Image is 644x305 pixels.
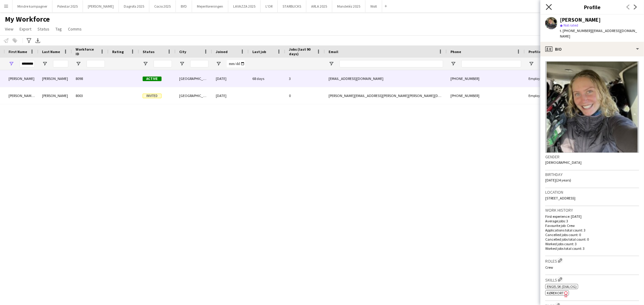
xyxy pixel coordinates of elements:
[329,61,334,66] button: Open Filter Menu
[564,23,578,27] span: Not rated
[285,70,325,87] div: 3
[545,178,571,182] span: [DATE] (24 years)
[53,25,64,33] a: Tag
[545,232,639,237] p: Cancelled jobs count: 0
[545,219,639,223] p: Average jobs: 3
[68,26,82,32] span: Comms
[42,49,60,54] span: Last Name
[560,28,637,38] span: | [EMAIL_ADDRESS][DOMAIN_NAME]
[72,70,109,87] div: 8098
[176,0,192,12] button: BYD
[547,284,577,289] span: Engelsk (dialog)
[539,60,560,67] input: Profile Filter Input
[143,94,162,98] span: Invited
[143,77,162,81] span: Active
[143,49,155,54] span: Status
[545,160,582,165] span: [DEMOGRAPHIC_DATA]
[5,26,13,32] span: View
[306,0,332,12] button: ARLA 2025
[149,0,176,12] button: Cocio 2025
[545,172,639,177] h3: Birthday
[540,3,644,11] h3: Profile
[154,60,172,67] input: Status Filter Input
[545,61,639,153] img: Crew avatar or photo
[545,189,639,195] h3: Location
[545,207,639,213] h3: Work history
[176,70,212,87] div: [GEOGRAPHIC_DATA]
[55,26,62,32] span: Tag
[72,87,109,104] div: 8003
[545,257,639,264] h3: Roles
[329,49,338,54] span: Email
[545,242,639,246] p: Worked jobs count: 3
[545,228,639,232] p: Applications total count: 3
[35,25,52,33] a: Status
[560,28,592,33] span: t. [PHONE_NUMBER]
[365,0,382,12] button: Wolt
[9,49,27,54] span: First Name
[76,61,81,66] button: Open Filter Menu
[325,70,447,87] div: [EMAIL_ADDRESS][DOMAIN_NAME]
[42,61,48,66] button: Open Filter Menu
[38,87,72,104] div: [PERSON_NAME]
[9,61,14,66] button: Open Filter Menu
[179,49,186,54] span: City
[545,265,553,270] span: Crew
[83,0,119,12] button: [PERSON_NAME]
[112,49,124,54] span: Rating
[25,37,33,44] app-action-btn: Advanced filters
[261,0,278,12] button: L'OR
[119,0,149,12] button: Dagrofa 2025
[340,60,443,67] input: Email Filter Input
[545,154,639,160] h3: Gender
[545,214,639,219] p: First experience: [DATE]
[5,87,38,104] div: [PERSON_NAME] [PERSON_NAME]
[17,25,34,33] a: Export
[227,60,245,67] input: Joined Filter Input
[38,70,72,87] div: [PERSON_NAME]
[212,87,249,104] div: [DATE]
[461,60,521,67] input: Phone Filter Input
[545,237,639,242] p: Cancelled jobs total count: 0
[192,0,228,12] button: Mejeriforeningen
[289,47,314,56] span: Jobs (last 90 days)
[325,87,447,104] div: [PERSON_NAME][EMAIL_ADDRESS][PERSON_NAME][PERSON_NAME][DOMAIN_NAME]
[179,61,185,66] button: Open Filter Menu
[285,87,325,104] div: 0
[34,37,41,44] app-action-btn: Export XLSX
[450,49,461,54] span: Phone
[212,70,249,87] div: [DATE]
[278,0,306,12] button: STARBUCKS
[545,223,639,228] p: Favourite job: Crew
[176,87,212,104] div: [GEOGRAPHIC_DATA]
[216,49,228,54] span: Joined
[5,70,38,87] div: [PERSON_NAME]
[545,246,639,251] p: Worked jobs total count: 3
[528,61,534,66] button: Open Filter Menu
[228,0,261,12] button: LAVAZZA 2025
[545,276,639,283] h3: Skills
[560,17,601,23] div: [PERSON_NAME]
[53,60,68,67] input: Last Name Filter Input
[76,47,98,56] span: Workforce ID
[540,42,644,56] div: Bio
[20,60,35,67] input: First Name Filter Input
[5,15,50,24] span: My Workforce
[52,0,83,12] button: Polestar 2025
[528,49,541,54] span: Profile
[20,26,31,32] span: Export
[2,25,16,33] a: View
[332,0,365,12] button: Mondeléz 2025
[252,49,266,54] span: Last job
[547,291,564,295] span: Kørekort
[66,25,84,33] a: Comms
[525,70,564,87] div: Employed Crew
[12,0,52,12] button: Mindre kampagner
[37,26,49,32] span: Status
[545,196,575,200] span: [STREET_ADDRESS]
[249,70,285,87] div: 68 days
[450,61,456,66] button: Open Filter Menu
[143,61,148,66] button: Open Filter Menu
[447,70,525,87] div: [PHONE_NUMBER]
[190,60,208,67] input: City Filter Input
